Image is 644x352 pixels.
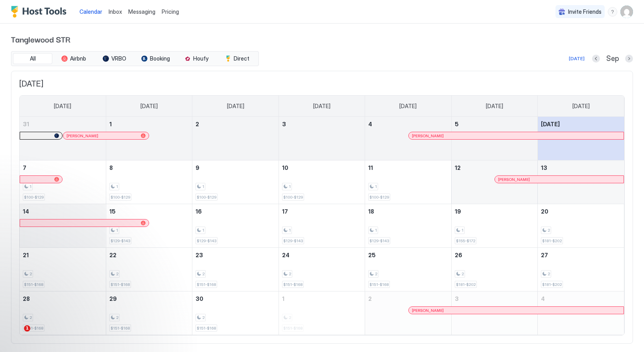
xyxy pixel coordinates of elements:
[24,195,44,200] span: $100-$129
[192,204,279,248] td: September 16, 2025
[368,295,372,302] span: 2
[451,160,537,204] td: September 12, 2025
[365,291,451,335] td: October 2, 2025
[192,248,279,291] td: September 23, 2025
[197,282,216,287] span: $151-$168
[79,7,102,16] a: Calendar
[279,248,365,262] a: September 24, 2025
[541,164,547,171] span: 13
[192,160,278,175] a: September 9, 2025
[461,228,463,233] span: 1
[106,248,192,291] td: September 22, 2025
[177,53,216,64] button: Houfy
[451,248,537,291] td: September 26, 2025
[20,117,106,131] a: August 31, 2025
[46,96,79,117] a: Sunday
[116,228,118,233] span: 1
[455,295,459,302] span: 3
[234,55,249,62] span: Direct
[452,160,537,175] a: September 12, 2025
[455,252,462,258] span: 26
[538,204,624,219] a: September 20, 2025
[111,238,130,243] span: $129-$143
[30,55,36,62] span: All
[365,117,451,160] td: September 4, 2025
[279,117,365,131] a: September 3, 2025
[192,248,278,262] a: September 23, 2025
[538,160,624,175] a: September 13, 2025
[106,117,192,160] td: September 1, 2025
[369,195,389,200] span: $100-$129
[227,103,244,110] span: [DATE]
[365,160,451,204] td: September 11, 2025
[538,291,624,335] td: October 4, 2025
[478,96,511,117] a: Friday
[279,117,365,160] td: September 3, 2025
[20,204,106,248] td: September 14, 2025
[197,195,216,200] span: $100-$129
[192,291,279,335] td: September 30, 2025
[162,8,179,15] span: Pricing
[375,184,377,189] span: 1
[19,79,625,89] span: [DATE]
[197,238,216,243] span: $129-$143
[202,184,204,189] span: 1
[365,204,451,219] a: September 18, 2025
[572,103,590,110] span: [DATE]
[106,160,192,175] a: September 8, 2025
[538,248,624,291] td: September 27, 2025
[140,103,158,110] span: [DATE]
[23,252,29,258] span: 21
[133,96,166,117] a: Monday
[106,117,192,131] a: September 1, 2025
[111,55,126,62] span: VRBO
[451,204,537,248] td: September 19, 2025
[365,248,451,262] a: September 25, 2025
[279,248,365,291] td: September 24, 2025
[6,276,163,331] iframe: Intercom notifications message
[282,208,288,215] span: 17
[625,55,633,63] button: Next month
[24,325,30,332] span: 1
[279,291,365,335] td: October 1, 2025
[608,7,617,17] div: menu
[202,228,204,233] span: 1
[538,204,624,248] td: September 20, 2025
[106,204,192,248] td: September 15, 2025
[452,291,537,306] a: October 3, 2025
[538,160,624,204] td: September 13, 2025
[283,195,303,200] span: $100-$129
[128,7,155,16] a: Messaging
[541,208,548,215] span: 20
[452,248,537,262] a: September 26, 2025
[289,271,291,276] span: 2
[541,295,545,302] span: 4
[20,248,106,262] a: September 21, 2025
[106,204,192,219] a: September 15, 2025
[54,53,93,64] button: Airbnb
[109,164,113,171] span: 8
[197,326,216,331] span: $151-$168
[369,238,389,243] span: $129-$143
[70,55,86,62] span: Airbnb
[192,204,278,219] a: September 16, 2025
[455,208,461,215] span: 19
[289,228,291,233] span: 1
[538,248,624,262] a: September 27, 2025
[455,164,461,171] span: 12
[20,248,106,291] td: September 21, 2025
[218,53,257,64] button: Direct
[538,117,624,160] td: September 6, 2025
[541,121,560,127] span: [DATE]
[542,238,562,243] span: $181-$202
[13,53,52,64] button: All
[542,282,562,287] span: $181-$202
[451,291,537,335] td: October 3, 2025
[279,291,365,306] a: October 1, 2025
[456,282,476,287] span: $181-$202
[95,53,134,64] button: VRBO
[498,177,620,182] div: [PERSON_NAME]
[283,282,303,287] span: $151-$168
[452,117,537,131] a: September 5, 2025
[569,55,585,62] div: [DATE]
